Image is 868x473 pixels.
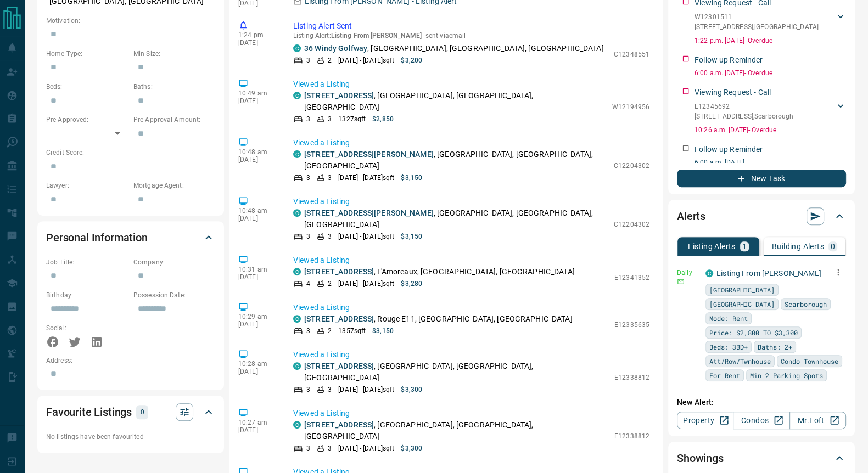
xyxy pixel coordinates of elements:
[733,412,789,429] a: Condos
[695,12,819,22] p: W12301511
[328,385,332,395] p: 3
[238,31,277,39] p: 1:24 pm
[293,268,301,275] div: condos.ca
[709,370,740,381] span: For Rent
[133,115,215,125] p: Pre-Approval Amount:
[328,173,332,183] p: 3
[695,157,846,167] p: 6:00 a.m. [DATE]
[238,148,277,156] p: 10:48 am
[293,92,301,99] div: condos.ca
[614,161,649,171] p: C12204302
[304,267,374,276] a: [STREET_ADDRESS]
[133,290,215,300] p: Possession Date:
[677,412,733,429] a: Property
[338,326,366,336] p: 1357 sqft
[238,419,277,426] p: 10:27 am
[831,243,835,250] p: 0
[695,99,846,123] div: E12345692[STREET_ADDRESS],Scarborough
[709,299,775,309] span: [GEOGRAPHIC_DATA]
[401,443,422,453] p: $3,300
[238,313,277,320] p: 10:29 am
[716,269,821,278] a: Listing From [PERSON_NAME]
[304,90,607,113] p: , [GEOGRAPHIC_DATA], [GEOGRAPHIC_DATA], [GEOGRAPHIC_DATA]
[677,445,846,471] div: Showings
[293,255,649,266] p: Viewed a Listing
[293,137,649,149] p: Viewed a Listing
[46,356,215,365] p: Address:
[293,302,649,313] p: Viewed a Listing
[238,360,277,368] p: 10:28 am
[677,449,724,467] h2: Showings
[46,399,215,425] div: Favourite Listings0
[772,243,824,250] p: Building Alerts
[238,320,277,328] p: [DATE]
[293,78,649,90] p: Viewed a Listing
[677,170,846,187] button: New Task
[306,326,310,336] p: 3
[46,432,215,442] p: No listings have been favourited
[758,341,792,352] span: Baths: 2+
[304,420,374,429] a: [STREET_ADDRESS]
[293,315,301,323] div: condos.ca
[238,266,277,273] p: 10:31 am
[338,55,394,65] p: [DATE] - [DATE] sqft
[238,215,277,222] p: [DATE]
[695,22,819,32] p: [STREET_ADDRESS] , [GEOGRAPHIC_DATA]
[338,173,394,183] p: [DATE] - [DATE] sqft
[293,44,301,52] div: condos.ca
[677,268,699,278] p: Daily
[695,144,763,155] p: Follow up Reminder
[328,232,332,241] p: 3
[338,232,394,241] p: [DATE] - [DATE] sqft
[328,326,332,336] p: 2
[293,209,301,217] div: condos.ca
[46,115,128,125] p: Pre-Approved:
[695,10,846,34] div: W12301511[STREET_ADDRESS],[GEOGRAPHIC_DATA]
[338,385,394,395] p: [DATE] - [DATE] sqft
[328,55,332,65] p: 2
[306,114,310,124] p: 3
[328,443,332,453] p: 3
[401,279,422,289] p: $3,280
[695,36,846,46] p: 1:22 p.m. [DATE] - Overdue
[331,32,422,40] span: Listing From [PERSON_NAME]
[238,207,277,215] p: 10:48 am
[695,54,763,66] p: Follow up Reminder
[293,196,649,207] p: Viewed a Listing
[695,102,793,111] p: E12345692
[614,320,649,330] p: E12335635
[304,149,608,172] p: , [GEOGRAPHIC_DATA], [GEOGRAPHIC_DATA], [GEOGRAPHIC_DATA]
[133,181,215,190] p: Mortgage Agent:
[46,257,128,267] p: Job Title:
[338,279,394,289] p: [DATE] - [DATE] sqft
[46,82,128,92] p: Beds:
[695,125,846,135] p: 10:26 a.m. [DATE] - Overdue
[306,232,310,241] p: 3
[695,87,771,98] p: Viewing Request - Call
[304,266,575,278] p: , L'Amoreaux, [GEOGRAPHIC_DATA], [GEOGRAPHIC_DATA]
[46,403,132,421] h2: Favourite Listings
[306,173,310,183] p: 3
[304,209,434,217] a: [STREET_ADDRESS][PERSON_NAME]
[306,279,310,289] p: 4
[705,269,713,277] div: condos.ca
[238,89,277,97] p: 10:49 am
[238,97,277,105] p: [DATE]
[338,114,366,124] p: 1327 sqft
[695,68,846,78] p: 6:00 a.m. [DATE] - Overdue
[293,408,649,419] p: Viewed a Listing
[133,49,215,59] p: Min Size:
[304,361,609,384] p: , [GEOGRAPHIC_DATA], [GEOGRAPHIC_DATA], [GEOGRAPHIC_DATA]
[614,49,649,59] p: C12348551
[238,426,277,434] p: [DATE]
[750,370,823,381] span: Min 2 Parking Spots
[133,257,215,267] p: Company:
[238,156,277,164] p: [DATE]
[46,16,215,26] p: Motivation:
[304,314,374,323] a: [STREET_ADDRESS]
[304,313,573,325] p: , Rouge E11, [GEOGRAPHIC_DATA], [GEOGRAPHIC_DATA]
[789,412,846,429] a: Mr.Loft
[401,55,422,65] p: $3,200
[304,362,374,370] a: [STREET_ADDRESS]
[46,224,215,251] div: Personal Information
